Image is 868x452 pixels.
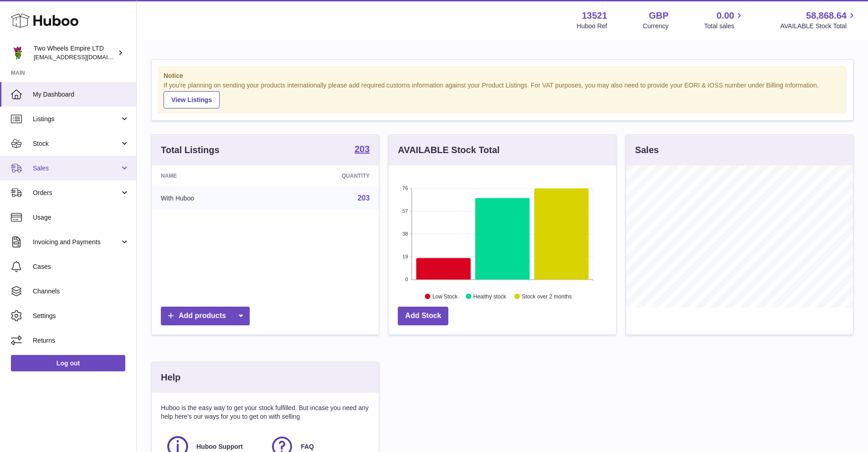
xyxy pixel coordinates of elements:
span: My Dashboard [33,90,129,99]
td: With Huboo [152,186,272,210]
span: Orders [33,189,120,197]
strong: Notice [164,72,841,80]
a: 58,868.64 AVAILABLE Stock Total [780,10,857,31]
a: 0.00 Total sales [704,10,745,31]
a: Add products [161,307,250,325]
text: 0 [406,277,408,282]
div: If you're planning on sending your products internationally please add required customs informati... [164,81,841,108]
th: Quantity [272,165,379,186]
div: Two Wheels Empire LTD [34,44,116,62]
span: Listings [33,115,120,123]
text: 76 [403,185,408,191]
text: Healthy stock [473,293,507,299]
h3: Help [161,371,180,384]
span: AVAILABLE Stock Total [780,22,857,31]
span: FAQ [301,442,314,451]
h3: Sales [635,144,659,156]
span: Sales [33,164,120,173]
text: Low Stock [432,293,458,299]
div: Currency [643,22,669,31]
a: 203 [358,194,370,202]
span: Usage [33,213,129,222]
span: [EMAIL_ADDRESS][DOMAIN_NAME] [34,53,134,61]
p: Huboo is the easy way to get your stock fulfilled. But incase you need any help here's our ways f... [161,404,370,421]
span: Stock [33,139,120,148]
span: Returns [33,336,129,345]
strong: 203 [354,144,370,154]
span: Huboo Support [196,442,243,451]
span: 58,868.64 [806,10,847,22]
img: justas@twowheelsempire.com [11,46,25,60]
a: Log out [11,355,125,371]
span: Total sales [704,22,745,31]
text: Stock over 2 months [522,293,572,299]
h3: Total Listings [161,144,220,156]
a: 203 [354,144,370,155]
h3: AVAILABLE Stock Total [398,144,499,156]
th: Name [152,165,272,186]
text: 38 [403,231,408,236]
text: 19 [403,254,408,259]
span: 0.00 [717,10,734,22]
span: Cases [33,262,129,271]
span: Invoicing and Payments [33,238,120,247]
text: 57 [403,208,408,214]
div: Huboo Ref [577,22,607,31]
strong: 13521 [582,10,607,22]
strong: GBP [649,10,668,22]
span: Channels [33,287,129,296]
a: View Listings [164,91,220,108]
a: Add Stock [398,307,448,325]
span: Settings [33,312,129,320]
